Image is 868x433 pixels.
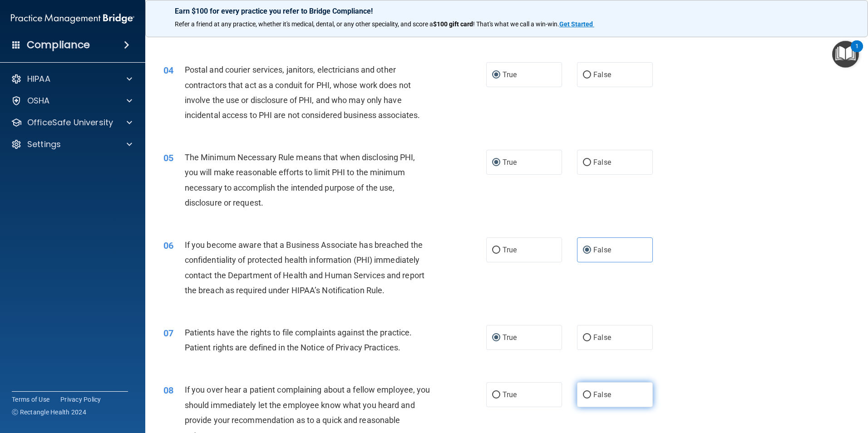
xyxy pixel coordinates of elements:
[163,385,173,396] span: 08
[593,246,611,254] span: False
[60,395,101,404] a: Privacy Policy
[855,46,858,58] div: 1
[27,95,50,106] p: OSHA
[185,65,420,120] span: Postal and courier services, janitors, electricians and other contractors that act as a conduit f...
[175,20,433,28] span: Refer a friend at any practice, whether it's medical, dental, or any other speciality, and score a
[593,333,611,342] span: False
[503,70,517,79] span: True
[492,247,500,254] input: True
[27,74,50,84] p: HIPAA
[593,158,611,167] span: False
[832,41,859,68] button: Open Resource Center, 1 new notification
[11,10,134,28] img: PMB logo
[12,408,86,417] span: Ⓒ Rectangle Health 2024
[492,159,500,166] input: True
[11,117,132,128] a: OfficeSafe University
[473,20,559,28] span: ! That's what we call a win-win.
[559,20,594,28] a: Get Started
[27,117,113,128] p: OfficeSafe University
[185,240,424,295] span: If you become aware that a Business Associate has breached the confidentiality of protected healt...
[163,65,173,76] span: 04
[12,395,49,404] a: Terms of Use
[593,70,611,79] span: False
[185,153,415,207] span: The Minimum Necessary Rule means that when disclosing PHI, you will make reasonable efforts to li...
[163,328,173,339] span: 07
[492,72,500,79] input: True
[433,20,473,28] strong: $100 gift card
[559,20,593,28] strong: Get Started
[163,153,173,163] span: 05
[593,390,611,399] span: False
[11,74,132,84] a: HIPAA
[503,158,517,167] span: True
[583,159,591,166] input: False
[175,7,838,15] p: Earn $100 for every practice you refer to Bridge Compliance!
[583,335,591,341] input: False
[163,240,173,251] span: 06
[27,39,90,51] h4: Compliance
[185,328,412,352] span: Patients have the rights to file complaints against the practice. Patient rights are defined in t...
[11,139,132,150] a: Settings
[11,95,132,106] a: OSHA
[503,246,517,254] span: True
[492,392,500,399] input: True
[27,139,61,150] p: Settings
[503,333,517,342] span: True
[583,247,591,254] input: False
[492,335,500,341] input: True
[583,392,591,399] input: False
[503,390,517,399] span: True
[583,72,591,79] input: False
